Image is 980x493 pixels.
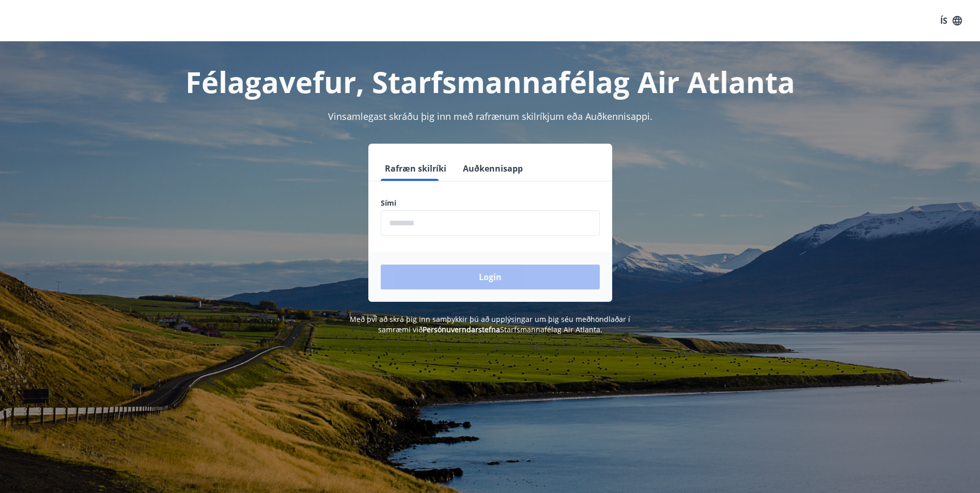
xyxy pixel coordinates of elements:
span: Með því að skrá þig inn samþykkir þú að upplýsingar um þig séu meðhöndlaðar í samræmi við Starfsm... [350,314,630,334]
button: Auðkennisapp [459,156,527,181]
a: Persónuverndarstefna [423,325,500,334]
span: Vinsamlegast skráðu þig inn með rafrænum skilríkjum eða Auðkennisappi. [328,110,652,122]
label: Sími [381,198,600,208]
button: Rafræn skilríki [381,156,450,181]
button: ÍS [935,11,968,30]
h1: Félagavefur, Starfsmannafélag Air Atlanta [131,62,850,101]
